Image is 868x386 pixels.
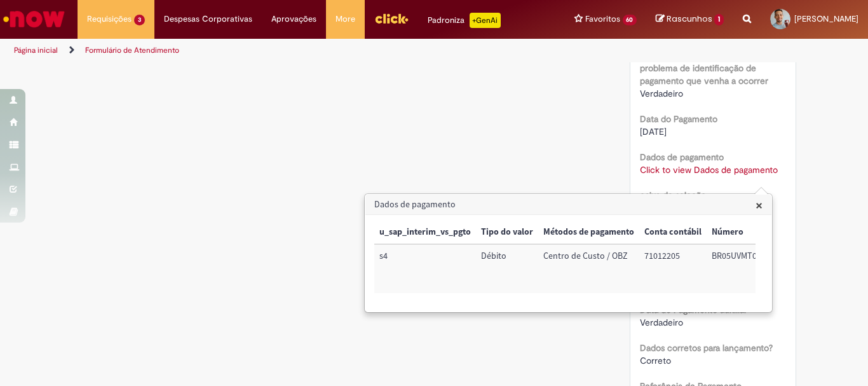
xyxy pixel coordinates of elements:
td: Número: BR05UVMT07 [707,244,766,293]
a: Rascunhos [656,13,724,25]
span: 3 [134,15,145,25]
img: ServiceNow [1,6,67,32]
td: u_sap_interim_vs_pgto: s4 [374,244,476,293]
span: Despesas Corporativas [164,13,252,25]
span: Favoritos [585,13,620,25]
b: Data do Pagamento auxiliar [640,304,747,315]
div: Padroniza [428,13,501,28]
th: u_sap_interim_vs_pgto [374,221,476,244]
span: Requisições [87,13,132,25]
b: Data do Pagamento [640,113,717,125]
span: [DATE] [640,126,667,137]
h3: Dados de pagamento [365,195,771,215]
th: Tipo do valor [476,221,538,244]
b: Dados de pagamento [640,151,724,163]
th: Número [707,221,766,244]
a: Página inicial [14,45,58,55]
a: Formulário de Atendimento [85,45,179,55]
span: × [756,196,763,214]
span: Aprovações [271,13,316,25]
ul: Trilhas de página [10,39,569,62]
div: Dados de pagamento [364,193,773,313]
button: Close [756,198,763,212]
span: Rascunhos [667,13,712,25]
span: Correto [640,355,671,366]
span: 60 [623,15,637,25]
th: Métodos de pagamento [538,221,639,244]
td: Tipo do valor: Débito [476,244,538,293]
b: Dados corretos para lançamento? [640,342,773,354]
img: click_logo_yellow_360x200.png [374,9,409,28]
p: +GenAi [470,13,501,28]
span: More [336,13,355,25]
td: Conta contábil: 71012205 [639,244,707,293]
b: caixa de seleção [640,190,706,201]
span: 1 [714,14,724,25]
span: Verdadeiro [640,88,683,99]
td: Métodos de pagamento: Centro de Custo / OBZ [538,244,639,293]
a: Click to view Dados de pagamento [640,164,778,176]
span: [PERSON_NAME] [794,13,858,24]
th: Conta contábil [639,221,707,244]
span: Verdadeiro [640,317,683,328]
